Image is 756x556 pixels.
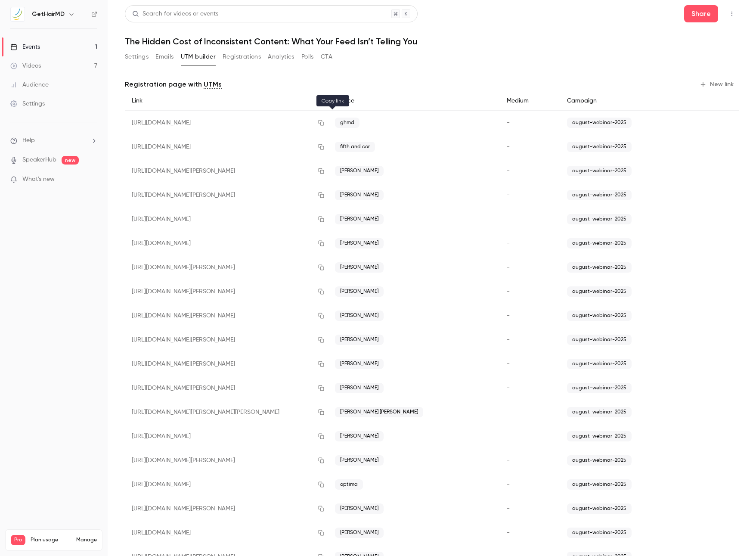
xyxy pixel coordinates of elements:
div: Medium [500,91,560,111]
span: - [507,192,510,198]
p: / 150 [82,545,97,553]
span: [PERSON_NAME] [335,311,384,321]
div: Campaign [560,91,692,111]
div: [URL][DOMAIN_NAME][PERSON_NAME] [125,280,328,304]
span: august-webinar-2025 [567,455,632,466]
div: [URL][DOMAIN_NAME][PERSON_NAME][PERSON_NAME] [125,400,328,424]
button: Registrations [223,50,261,64]
span: [PERSON_NAME] [335,335,384,345]
span: 7 [82,547,85,552]
span: august-webinar-2025 [567,166,632,176]
div: Events [10,43,40,51]
p: Videos [11,545,27,553]
button: Emails [155,50,174,64]
span: august-webinar-2025 [567,503,632,514]
span: - [507,120,510,126]
span: ghmd [335,118,359,128]
div: [URL][DOMAIN_NAME] [125,424,328,448]
span: - [507,216,510,222]
span: august-webinar-2025 [567,359,632,369]
button: Settings [125,50,149,64]
span: - [507,144,510,150]
h6: GetHairMD [32,10,65,19]
div: [URL][DOMAIN_NAME] [125,111,328,135]
span: august-webinar-2025 [567,118,632,128]
button: UTM builder [181,50,216,64]
span: [PERSON_NAME] [335,455,384,466]
div: [URL][DOMAIN_NAME][PERSON_NAME] [125,304,328,328]
span: august-webinar-2025 [567,262,632,273]
span: What's new [22,175,55,184]
div: Settings [10,99,45,108]
span: - [507,481,510,488]
button: Polls [301,50,314,64]
div: [URL][DOMAIN_NAME][PERSON_NAME] [125,497,328,521]
div: [URL][DOMAIN_NAME] [125,135,328,159]
div: [URL][DOMAIN_NAME] [125,472,328,497]
span: [PERSON_NAME] [335,286,384,297]
span: august-webinar-2025 [567,431,632,441]
span: august-webinar-2025 [567,286,632,297]
span: - [507,264,510,270]
a: SpeakerHub [22,155,56,165]
span: [PERSON_NAME] [335,214,384,224]
span: [PERSON_NAME] [335,190,384,200]
span: [PERSON_NAME] [335,262,384,273]
span: Plan usage [31,537,71,544]
span: optima [335,479,363,490]
span: [PERSON_NAME] [335,503,384,514]
span: august-webinar-2025 [567,190,632,200]
button: Share [684,5,718,22]
span: [PERSON_NAME] [PERSON_NAME] [335,407,423,417]
div: [URL][DOMAIN_NAME][PERSON_NAME] [125,328,328,352]
div: Source [328,91,500,111]
a: Manage [76,537,97,544]
span: - [507,457,510,463]
span: - [507,530,510,536]
span: august-webinar-2025 [567,311,632,321]
span: - [507,385,510,391]
span: - [507,506,510,512]
div: [URL][DOMAIN_NAME][PERSON_NAME] [125,183,328,207]
span: august-webinar-2025 [567,238,632,248]
span: [PERSON_NAME] [335,238,384,248]
span: - [507,409,510,415]
div: Videos [10,62,41,70]
span: - [507,168,510,174]
span: august-webinar-2025 [567,383,632,393]
div: [URL][DOMAIN_NAME] [125,207,328,231]
span: - [507,361,510,367]
span: new [62,156,79,165]
span: august-webinar-2025 [567,335,632,345]
div: [URL][DOMAIN_NAME][PERSON_NAME] [125,159,328,183]
span: [PERSON_NAME] [335,528,384,538]
span: august-webinar-2025 [567,528,632,538]
div: [URL][DOMAIN_NAME] [125,521,328,545]
span: - [507,313,510,319]
span: august-webinar-2025 [567,142,632,152]
div: [URL][DOMAIN_NAME][PERSON_NAME] [125,448,328,472]
span: august-webinar-2025 [567,214,632,224]
div: [URL][DOMAIN_NAME][PERSON_NAME] [125,352,328,376]
span: Help [22,136,35,145]
div: Link [125,91,328,111]
span: [PERSON_NAME] [335,359,384,369]
a: UTMs [204,79,222,90]
div: Search for videos or events [132,9,218,19]
button: New link [696,78,739,91]
li: help-dropdown-opener [10,136,97,145]
div: [URL][DOMAIN_NAME][PERSON_NAME] [125,255,328,280]
div: [URL][DOMAIN_NAME][PERSON_NAME] [125,376,328,400]
span: [PERSON_NAME] [335,383,384,393]
span: [PERSON_NAME] [335,431,384,441]
span: Pro [11,535,25,545]
span: august-webinar-2025 [567,407,632,417]
button: Analytics [268,50,294,64]
span: august-webinar-2025 [567,479,632,490]
button: CTA [321,50,332,64]
div: Audience [10,81,49,89]
span: - [507,289,510,295]
img: GetHairMD [11,7,25,21]
div: [URL][DOMAIN_NAME] [125,231,328,255]
span: [PERSON_NAME] [335,166,384,176]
